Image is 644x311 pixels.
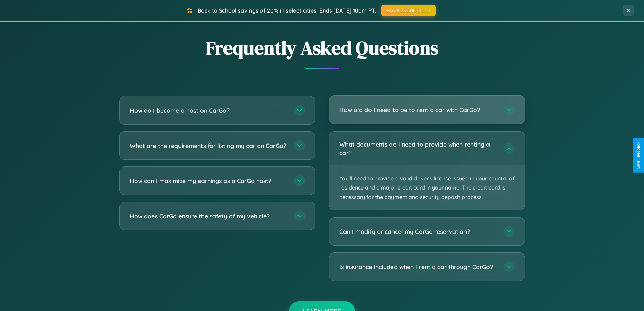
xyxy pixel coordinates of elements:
h3: What documents do I need to provide when renting a car? [339,140,497,157]
p: You'll need to provide a valid driver's license issued in your country of residence and a major c... [329,165,525,210]
h3: Is insurance included when I rent a car through CarGo? [339,263,497,271]
h2: Frequently Asked Questions [119,35,525,61]
h3: How do I become a host on CarGo? [130,106,287,115]
span: Back to School savings of 20% in select cities! Ends [DATE] 10am PT. [198,7,376,14]
h3: How old do I need to be to rent a car with CarGo? [339,106,497,114]
h3: What are the requirements for listing my car on CarGo? [130,141,287,150]
h3: Can I modify or cancel my CarGo reservation? [339,227,497,236]
div: Give Feedback [636,142,641,169]
button: BACK2SCHOOL20 [381,5,436,16]
h3: How can I maximize my earnings as a CarGo host? [130,177,287,185]
h3: How does CarGo ensure the safety of my vehicle? [130,212,287,220]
